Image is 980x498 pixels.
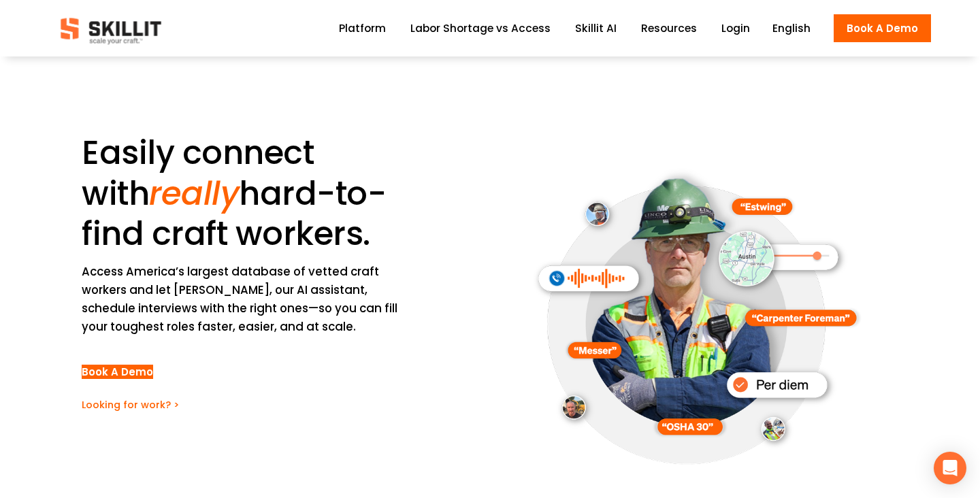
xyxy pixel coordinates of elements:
span: English [772,20,811,36]
a: folder dropdown [339,19,386,37]
em: really [149,171,239,216]
a: Labor Shortage vs Access [410,19,551,37]
a: Skillit AI [575,19,617,37]
a: Login [721,19,750,37]
span: Platform [339,20,386,36]
a: Looking for work? > [82,398,179,412]
a: Book A Demo [834,14,931,42]
a: Book A Demo [82,365,153,379]
div: language picker [772,19,811,37]
div: Open Intercom Messenger [934,452,966,484]
h1: Easily connect with hard-to-find craft workers. [82,133,415,253]
a: folder dropdown [641,19,697,37]
span: Resources [641,20,697,36]
img: Skillit [49,8,173,49]
p: Access America’s largest database of vetted craft workers and let [PERSON_NAME], our AI assistant... [82,263,415,336]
